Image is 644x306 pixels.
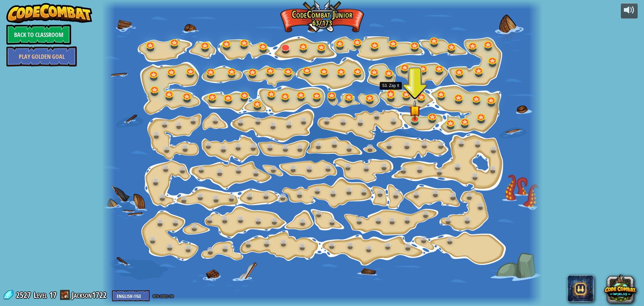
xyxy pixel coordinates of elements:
span: beta levels on [153,293,173,299]
span: 17 [49,290,57,300]
a: Back to Classroom [6,25,71,45]
button: Adjust volume [621,3,638,19]
a: Play Golden Goal [6,46,77,67]
img: CodeCombat - Learn how to code by playing a game [6,3,92,23]
img: level-banner-started.png [409,100,420,120]
a: Jackson1722 [72,290,109,300]
span: Level [34,290,47,301]
span: 2527 [16,290,33,300]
